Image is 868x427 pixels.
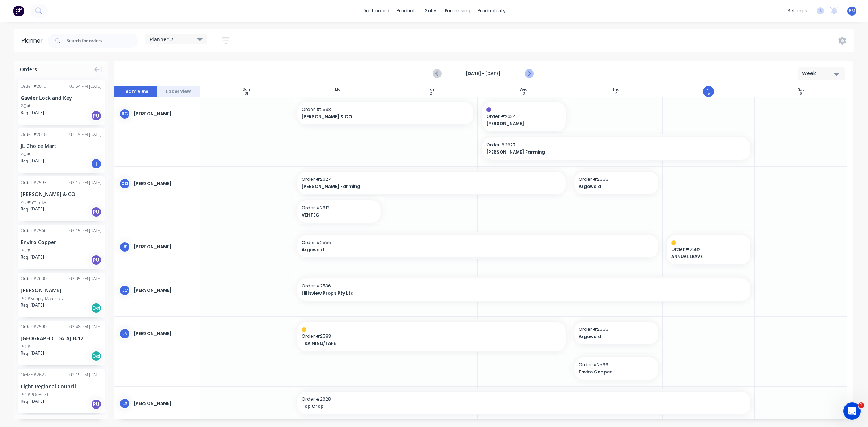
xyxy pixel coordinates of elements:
[119,285,130,296] div: JC
[302,396,746,402] span: Order # 2628
[157,86,200,97] button: Label View
[579,369,646,375] span: Enviro Copper
[69,324,102,330] div: 02:48 PM [DATE]
[302,212,369,218] span: VEHTEC
[302,176,562,183] span: Order # 2627
[67,34,138,48] input: Search for orders...
[802,70,835,77] div: Week
[69,227,102,234] div: 03:15 PM [DATE]
[91,158,102,169] div: I
[114,86,157,97] button: Team View
[21,238,102,246] div: Enviro Copper
[21,350,44,356] span: Req. [DATE]
[22,37,46,45] div: Planner
[784,5,811,16] div: settings
[119,178,130,189] div: CG
[134,400,194,407] div: [PERSON_NAME]
[849,8,855,14] span: PM
[798,87,804,92] div: Sat
[134,111,194,117] div: [PERSON_NAME]
[671,246,746,253] span: Order # 2582
[21,83,47,90] div: Order # 2613
[69,372,102,378] div: 02:15 PM [DATE]
[21,158,44,164] span: Req. [DATE]
[671,253,739,260] span: ANNUAL LEAVE
[21,103,30,110] div: PO #
[486,149,720,155] span: [PERSON_NAME] Farming
[430,92,432,95] div: 2
[21,199,46,206] div: PO #SY55HA
[91,351,102,362] div: Del
[21,343,30,350] div: PO #
[134,244,194,250] div: [PERSON_NAME]
[302,239,654,246] span: Order # 2555
[91,399,102,410] div: PU
[21,286,102,294] div: [PERSON_NAME]
[91,255,102,265] div: PU
[69,276,102,282] div: 03:05 PM [DATE]
[21,383,102,390] div: Light Regional Council
[421,5,441,16] div: sales
[302,183,536,190] span: [PERSON_NAME] Farming
[447,71,519,77] strong: [DATE] - [DATE]
[359,5,393,16] a: dashboard
[21,324,47,330] div: Order # 2590
[579,176,654,183] span: Order # 2555
[706,87,711,92] div: Fri
[441,5,474,16] div: purchasing
[579,326,654,333] span: Order # 2555
[119,398,130,409] div: LA
[800,92,802,95] div: 6
[21,94,102,102] div: Gawler Lock and Key
[150,35,173,43] span: Planner #
[393,5,421,16] div: products
[21,392,49,398] div: PO #PO08971
[302,283,746,289] span: Order # 2536
[302,290,702,296] span: Hillsview Props Pty Ltd
[21,398,44,405] span: Req. [DATE]
[91,206,102,217] div: PU
[119,108,130,119] div: BG
[486,142,746,148] span: Order # 2627
[119,328,130,339] div: LN
[798,67,845,80] button: Week
[21,302,44,308] span: Req. [DATE]
[615,92,617,95] div: 4
[302,340,536,347] span: TRAINING/TAFE
[21,110,44,116] span: Req. [DATE]
[244,92,248,95] div: 31
[613,87,620,92] div: Thu
[486,120,554,127] span: [PERSON_NAME]
[302,114,452,120] span: [PERSON_NAME] & CO.
[21,206,44,212] span: Req. [DATE]
[843,402,861,420] iframe: Intercom live chat
[302,247,619,253] span: Argoweld
[428,87,434,92] div: Tue
[134,330,194,337] div: [PERSON_NAME]
[858,402,864,408] span: 1
[21,179,47,186] div: Order # 2593
[91,303,102,313] div: Del
[21,247,30,254] div: PO #
[21,276,47,282] div: Order # 2600
[474,5,509,16] div: productivity
[243,87,250,92] div: Sun
[13,5,24,16] img: Factory
[21,190,102,198] div: [PERSON_NAME] & CO.
[69,83,102,90] div: 03:54 PM [DATE]
[21,142,102,150] div: JL Choice Mart
[21,295,63,302] div: PO #Supply Materials
[579,333,646,340] span: Argoweld
[134,180,194,187] div: [PERSON_NAME]
[302,106,469,113] span: Order # 2593
[579,183,646,190] span: Argoweld
[20,65,37,73] span: Orders
[21,254,44,260] span: Req. [DATE]
[134,287,194,294] div: [PERSON_NAME]
[520,87,528,92] div: Wed
[91,110,102,121] div: PU
[21,372,47,378] div: Order # 2622
[119,242,130,252] div: JS
[335,87,343,92] div: Mon
[69,179,102,186] div: 03:17 PM [DATE]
